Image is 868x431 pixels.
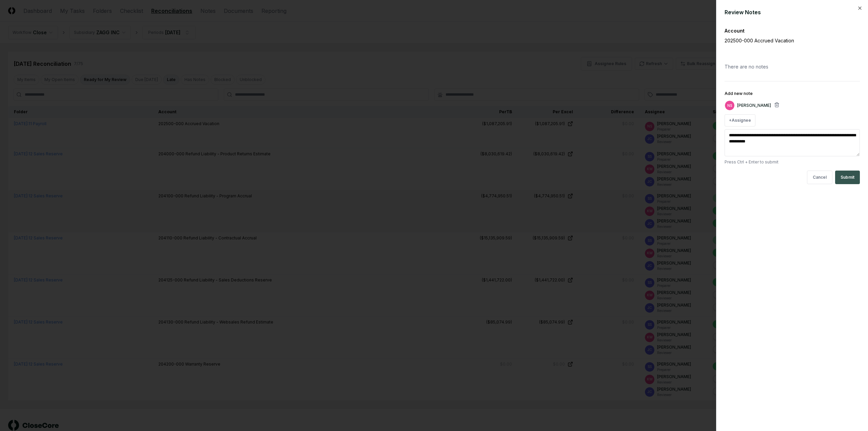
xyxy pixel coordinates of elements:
button: Submit [835,171,860,184]
button: Cancel [807,171,832,184]
div: Account [725,27,860,34]
button: +Assignee [725,114,755,126]
p: [PERSON_NAME] [737,102,771,109]
label: Add new note [725,91,753,96]
span: NS [727,103,732,108]
p: Press Ctrl + Enter to submit [725,159,860,165]
p: 202500-000 Accrued Vacation [725,37,836,44]
div: Review Notes [725,8,860,16]
div: There are no notes [725,58,860,76]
